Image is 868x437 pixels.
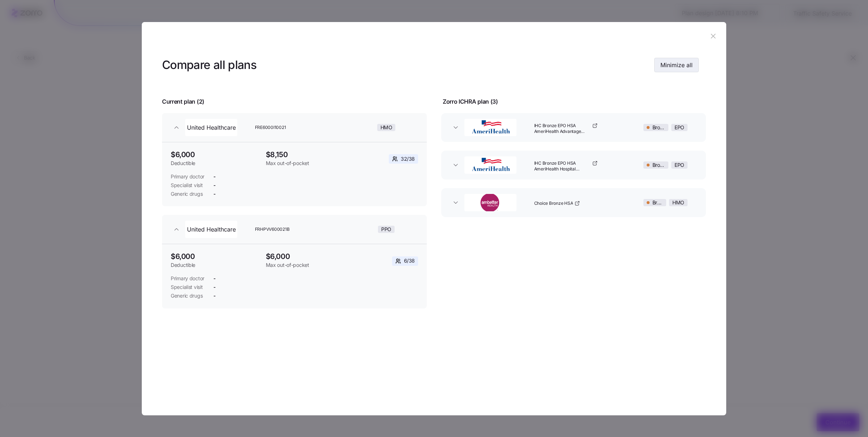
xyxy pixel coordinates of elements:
[171,190,205,198] span: Generic drugs
[534,123,591,135] span: IHC Bronze EPO HSA AmeriHealth Advantage $25/$50
[654,58,699,72] button: Minimize all
[171,182,205,189] span: Specialist visit
[187,123,236,132] span: United Healthcare
[162,142,427,206] div: United HealthcareFRE6000I10021HMO
[534,123,598,135] a: IHC Bronze EPO HSA AmeriHealth Advantage $25/$50
[213,275,216,282] span: -
[441,151,706,179] button: AmeriHealthIHC Bronze EPO HSA AmeriHealth Hospital Advantage $50/$75BronzeEPO
[187,225,236,234] span: United Healthcare
[162,215,427,244] button: United HealthcareFRHPVV600021BPPO
[660,61,693,69] span: Minimize all
[404,257,415,264] span: 6 / 38
[401,155,415,163] span: 32 / 38
[465,156,516,174] img: AmeriHealth
[171,173,205,180] span: Primary doctor
[672,199,684,206] span: HMO
[441,113,706,142] button: AmeriHealthIHC Bronze EPO HSA AmeriHealth Advantage $25/$50BronzeEPO
[162,57,256,73] h3: Compare all plans
[675,124,684,131] span: EPO
[266,253,344,260] span: $6,000
[534,160,591,173] span: IHC Bronze EPO HSA AmeriHealth Hospital Advantage $50/$75
[171,151,260,158] span: $6,000
[380,124,392,131] span: HMO
[266,160,344,167] span: Max out-of-pocket
[171,284,205,291] span: Specialist visit
[675,162,684,168] span: EPO
[162,113,427,142] button: United HealthcareFRE6000I10021HMO
[171,275,205,282] span: Primary doctor
[213,190,216,198] span: -
[534,200,573,207] span: Choice Bronze HSA
[213,284,216,291] span: -
[534,200,580,207] a: Choice Bronze HSA
[255,125,342,131] span: FRE6000I10021
[465,193,516,212] img: Ambetter
[255,226,342,233] span: FRHPVV600021B
[162,97,204,106] span: Current plan ( 2 )
[652,199,663,206] span: Bronze
[213,292,216,299] span: -
[381,226,391,233] span: PPO
[534,160,598,173] a: IHC Bronze EPO HSA AmeriHealth Hospital Advantage $50/$75
[171,253,260,260] span: $6,000
[652,162,665,168] span: Bronze
[213,182,216,189] span: -
[213,173,216,180] span: -
[171,160,260,167] span: Deductible
[266,151,344,158] span: $8,150
[171,261,260,269] span: Deductible
[652,124,665,131] span: Bronze
[266,261,344,269] span: Max out-of-pocket
[171,292,205,299] span: Generic drugs
[162,244,427,308] div: United HealthcareFRHPVV600021BPPO
[441,188,706,217] button: AmbetterChoice Bronze HSABronzeHMO
[465,118,516,137] img: AmeriHealth
[443,97,498,106] span: Zorro ICHRA plan ( 3 )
